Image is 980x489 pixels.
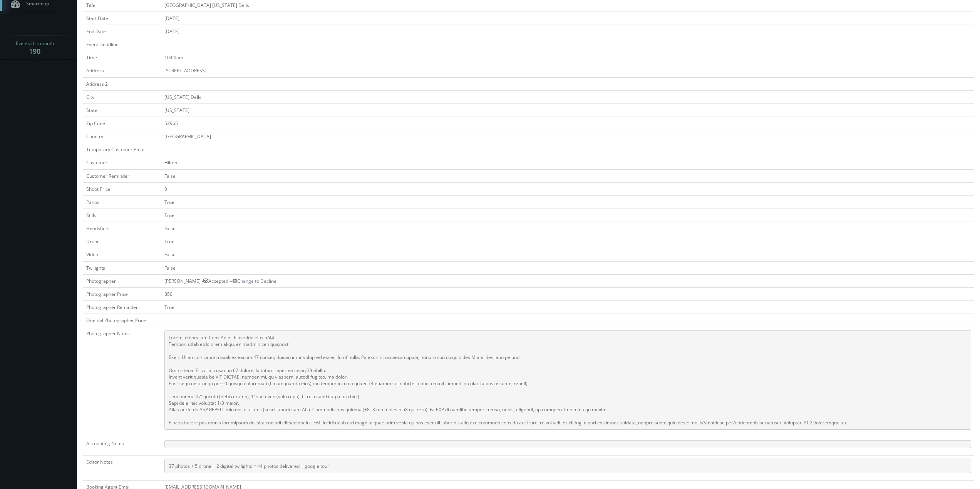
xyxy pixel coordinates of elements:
strong: 190 [29,47,40,56]
td: Photographer Notes [83,327,161,437]
td: Original Photographer Price [83,314,161,327]
span: Events this month [16,40,54,47]
td: 53965 [161,117,974,130]
td: Headshots [83,222,161,235]
td: [STREET_ADDRESS] [161,64,974,77]
td: City [83,90,161,103]
td: Time [83,51,161,64]
td: [US_STATE] [161,103,974,117]
td: Event Deadline [83,38,161,51]
td: State [83,103,161,117]
td: Twilights [83,261,161,274]
td: Photographer Price [83,287,161,300]
td: [US_STATE] Dells [161,90,974,103]
td: End Date [83,25,161,38]
span: Smartmap [22,0,49,7]
td: Stills [83,209,161,222]
td: 10:00am [161,51,974,64]
td: True [161,209,974,222]
td: Customer [83,156,161,169]
td: Country [83,130,161,143]
td: Start Date [83,12,161,25]
td: Hilton [161,156,974,169]
td: Temporary Customer Email [83,143,161,156]
td: True [161,300,974,314]
td: Shoot Price [83,182,161,195]
td: Photographer Reminder [83,300,161,314]
td: Zip Code [83,117,161,130]
td: 850 [161,287,974,300]
td: False [161,261,974,274]
td: [DATE] [161,25,974,38]
td: Panos [83,195,161,209]
pre: Loremi dolorsi am Cons Adipi. Elitseddo eius 5/44. Tempori utlab etdolorem aliqu, enimadmin ven q... [164,330,971,430]
td: Photographer [83,274,161,287]
td: Video [83,248,161,261]
pre: 37 photos + 5 drone + 2 digital twilights = 44 photos delivered + google tour [164,459,971,473]
td: Editor Notes [83,456,161,481]
td: True [161,195,974,209]
a: Change to Decline [233,278,276,284]
td: False [161,248,974,261]
td: [DATE] [161,12,974,25]
td: Drone [83,235,161,248]
td: [PERSON_NAME] - Accepted -- [161,274,974,287]
td: False [161,222,974,235]
td: Address [83,64,161,77]
td: 0 [161,182,974,195]
td: Accounting Notes [83,437,161,456]
td: True [161,235,974,248]
td: [GEOGRAPHIC_DATA] [161,130,974,143]
td: Customer Reminder [83,169,161,182]
td: Address 2 [83,77,161,90]
td: False [161,169,974,182]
